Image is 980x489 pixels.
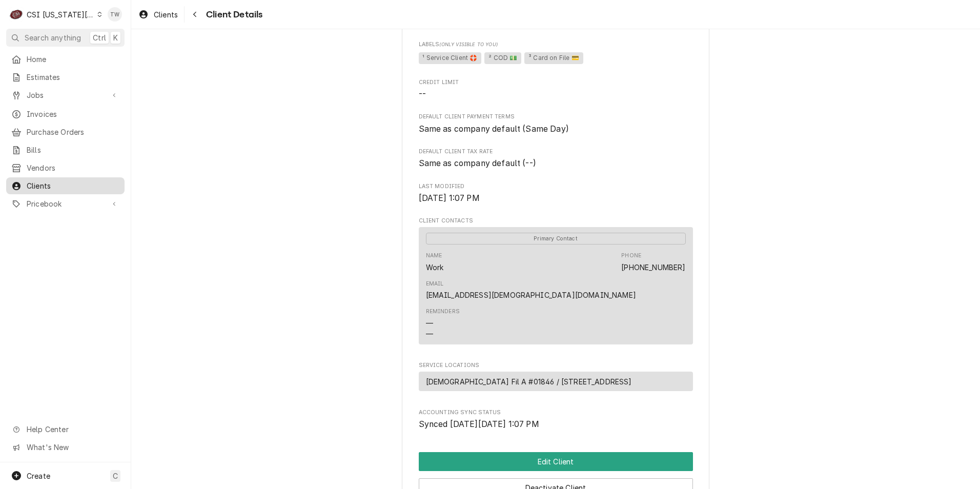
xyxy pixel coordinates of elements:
[419,227,693,345] div: Contact
[419,40,693,49] span: Labels
[93,32,106,43] span: Ctrl
[419,78,693,87] span: Credit Limit
[6,141,125,158] a: Bills
[9,7,24,22] div: C
[6,124,125,140] a: Purchase Orders
[419,88,693,100] span: Credit Limit
[426,308,460,316] div: Reminders
[419,372,693,396] div: Service Locations List
[419,372,693,392] div: Service Location
[113,32,118,43] span: K
[6,106,125,123] a: Invoices
[154,9,178,20] span: Clients
[134,6,182,23] a: Clients
[524,52,583,65] span: ³ Card on File 💳
[108,7,122,22] div: Tori Warrick's Avatar
[27,162,119,173] span: Vendors
[9,7,24,22] div: CSI Kansas City's Avatar
[419,227,693,349] div: Client Contacts List
[419,452,693,471] div: Button Group Row
[426,252,442,260] div: Name
[6,421,125,438] a: Go to Help Center
[27,9,94,20] div: CSI [US_STATE][GEOGRAPHIC_DATA]
[419,361,693,396] div: Service Locations
[419,124,569,134] span: Same as company default (Same Day)
[27,127,119,137] span: Purchase Orders
[419,361,693,370] span: Service Locations
[419,148,693,170] div: Default Client Tax Rate
[419,40,693,66] div: [object Object]
[426,280,636,300] div: Email
[27,442,118,453] span: What's New
[419,51,693,66] span: [object Object]
[27,145,119,155] span: Bills
[419,78,693,100] div: Credit Limit
[426,308,460,339] div: Reminders
[419,123,693,135] span: Default Client Payment Terms
[27,180,119,191] span: Clients
[426,252,444,272] div: Name
[419,419,539,429] span: Synced [DATE][DATE] 1:07 PM
[27,72,119,83] span: Estimates
[419,182,693,191] span: Last Modified
[426,329,433,339] div: —
[108,7,122,22] div: TW
[6,195,125,212] a: Go to Pricebook
[419,89,426,99] span: --
[27,472,50,480] span: Create
[426,262,444,273] div: Work
[621,252,641,260] div: Phone
[419,52,482,65] span: ¹ Service Client 🛟
[419,182,693,205] div: Last Modified
[426,233,686,244] span: Primary Contact
[6,69,125,86] a: Estimates
[419,409,693,417] span: Accounting Sync Status
[25,32,81,43] span: Search anything
[426,318,433,329] div: —
[439,42,497,47] span: (Only Visible to You)
[6,439,125,456] a: Go to What's New
[113,471,118,481] span: C
[27,54,119,65] span: Home
[419,418,693,431] span: Accounting Sync Status
[419,158,536,168] span: Same as company default (--)
[27,198,104,209] span: Pricebook
[419,113,693,121] span: Default Client Payment Terms
[419,113,693,135] div: Default Client Payment Terms
[27,90,104,100] span: Jobs
[621,263,685,272] a: [PHONE_NUMBER]
[6,177,125,194] a: Clients
[419,217,693,225] span: Client Contacts
[187,6,203,23] button: Navigate back
[426,232,686,244] div: Primary
[419,192,693,205] span: Last Modified
[27,424,118,435] span: Help Center
[6,29,125,47] button: Search anythingCtrlK
[6,159,125,176] a: Vendors
[621,252,685,272] div: Phone
[426,376,632,387] span: [DEMOGRAPHIC_DATA] Fil A #01846 / [STREET_ADDRESS]
[419,217,693,349] div: Client Contacts
[419,409,693,431] div: Accounting Sync Status
[419,157,693,170] span: Default Client Tax Rate
[419,452,693,471] button: Edit Client
[426,291,636,299] a: [EMAIL_ADDRESS][DEMOGRAPHIC_DATA][DOMAIN_NAME]
[419,148,693,156] span: Default Client Tax Rate
[419,193,480,203] span: [DATE] 1:07 PM
[27,109,119,119] span: Invoices
[6,51,125,68] a: Home
[426,280,444,288] div: Email
[203,8,262,22] span: Client Details
[6,87,125,104] a: Go to Jobs
[484,52,521,65] span: ² COD 💵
